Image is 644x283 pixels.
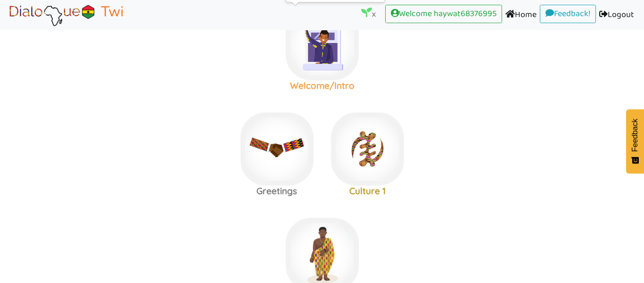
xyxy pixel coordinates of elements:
a: Feedback! [540,5,596,24]
a: Welcome haywat68376995 [385,5,502,24]
img: r5+QtVXYuttHLoUAAAAABJRU5ErkJggg== [304,117,318,131]
a: Logout [596,5,637,26]
img: welcome-textile.9f7a6d7f.png [286,7,359,80]
a: Home [502,5,540,26]
img: adinkra_beredum.b0fe9998.png [331,112,404,186]
h3: Greetings [231,186,322,197]
h3: Welcome/Intro [277,80,367,91]
img: r5+QtVXYuttHLoUAAAAABJRU5ErkJggg== [349,223,363,237]
span: Feedback [631,119,639,152]
p: x [361,7,376,20]
h3: Culture 1 [322,186,413,197]
button: Feedback - Show survey [626,109,644,173]
img: Brand [7,3,125,27]
img: r5+QtVXYuttHLoUAAAAABJRU5ErkJggg== [394,117,408,131]
img: greetings.3fee7869.jpg [240,112,314,186]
